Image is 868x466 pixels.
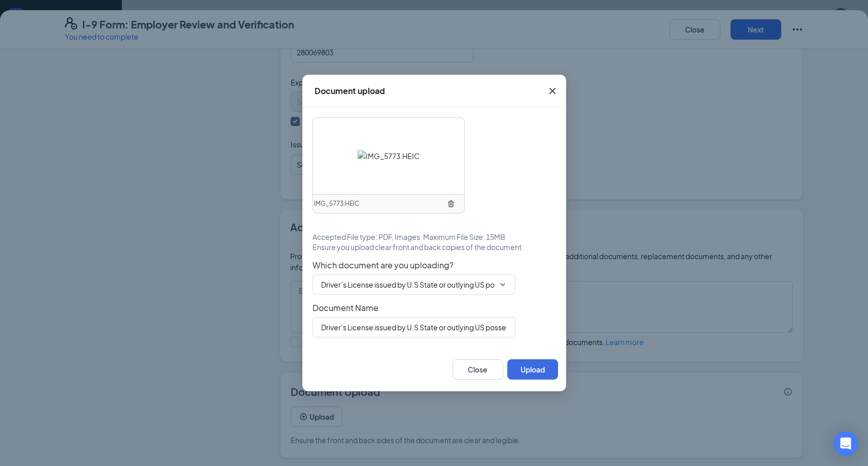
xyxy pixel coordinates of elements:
[313,232,505,242] span: Accepted File type: PDF, Images. Maximum File Size: 15MB
[313,303,556,313] span: Document Name
[321,279,495,290] input: Select document type
[834,431,858,456] div: Open Intercom Messenger
[314,199,359,209] span: IMG_5773.HEIC
[453,359,503,380] button: Close
[358,150,420,162] img: IMG_5773.HEIC
[507,359,558,380] button: Upload
[313,260,556,270] span: Which document are you uploading?
[546,85,559,97] svg: Cross
[313,242,524,252] span: Ensure you upload clear front and back copies of the document.
[313,317,515,337] input: Enter document name
[443,196,459,212] button: TrashOutline
[539,75,566,107] button: Close
[315,85,385,97] div: Document upload
[447,200,455,208] svg: TrashOutline
[499,281,507,289] svg: ChevronDown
